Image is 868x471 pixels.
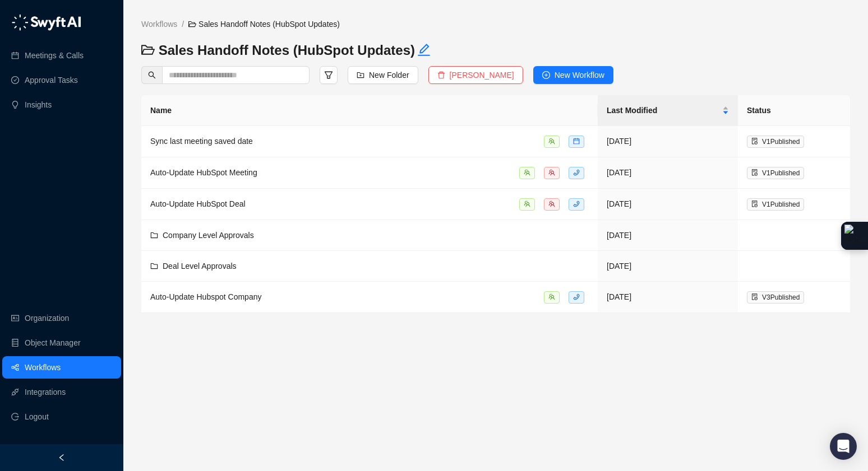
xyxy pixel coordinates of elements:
[555,69,604,81] span: New Workflow
[573,293,580,300] span: phone
[598,251,738,282] td: [DATE]
[844,225,865,247] img: Extension Icon
[573,200,580,207] span: phone
[598,282,738,313] td: [DATE]
[533,66,613,84] button: New Workflow
[150,137,253,146] span: Sync last meeting saved date
[573,169,580,176] span: phone
[188,20,196,28] span: folder-open
[762,138,800,146] span: V 1 Published
[598,220,738,251] td: [DATE]
[58,454,66,461] span: left
[607,104,720,116] span: Last Modified
[163,262,237,271] span: Deal Level Approvals
[598,189,738,220] td: [DATE]
[598,126,738,157] td: [DATE]
[417,43,431,57] span: edit
[11,413,19,421] span: logout
[150,231,158,239] span: folder
[437,71,445,79] span: delete
[150,199,246,208] span: Auto-Update HubSpot Deal
[148,71,156,79] span: search
[141,95,598,126] th: Name
[25,381,66,403] a: Integrations
[25,356,61,379] a: Workflows
[163,231,254,240] span: Company Level Approvals
[150,292,261,301] span: Auto-Update Hubspot Company
[830,433,857,460] div: Open Intercom Messenger
[762,169,800,177] span: V 1 Published
[450,69,514,81] span: [PERSON_NAME]
[150,262,158,270] span: folder
[25,332,81,354] a: Object Manager
[598,157,738,189] td: [DATE]
[141,43,155,57] span: folder-open
[751,138,758,144] span: file-done
[324,71,333,80] span: filter
[25,69,78,91] a: Approval Tasks
[548,200,555,207] span: team
[25,94,52,116] a: Insights
[139,18,179,30] a: Workflows
[573,138,580,144] span: calendar
[25,405,49,428] span: Logout
[188,20,340,29] span: Sales Handoff Notes (HubSpot Updates)
[348,66,418,84] button: New Folder
[762,293,800,301] span: V 3 Published
[751,169,758,176] span: file-done
[11,14,81,31] img: logo-05li4sbe.png
[182,18,184,30] li: /
[25,307,69,329] a: Organization
[524,200,530,207] span: team
[762,200,800,208] span: V 1 Published
[548,293,555,300] span: team
[141,41,639,59] h3: Sales Handoff Notes (HubSpot Updates)
[751,293,758,300] span: file-done
[751,200,758,207] span: file-done
[548,169,555,176] span: team
[548,138,555,144] span: team
[428,66,523,84] button: [PERSON_NAME]
[738,95,850,126] th: Status
[25,44,84,67] a: Meetings & Calls
[369,69,409,81] span: New Folder
[524,169,530,176] span: team
[417,41,431,59] button: Edit
[542,71,550,79] span: plus-circle
[150,168,257,177] span: Auto-Update HubSpot Meeting
[357,71,364,79] span: folder-add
